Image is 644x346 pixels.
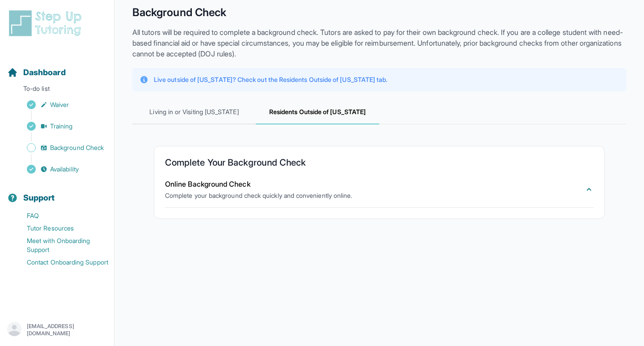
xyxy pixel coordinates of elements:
a: Meet with Onboarding Support [7,235,114,256]
nav: Tabs [132,100,626,124]
p: All tutors will be required to complete a background check. Tutors are asked to pay for their own... [132,27,626,59]
a: Training [7,120,114,132]
a: Background Check [7,141,114,154]
a: Tutor Resources [7,222,114,235]
p: Live outside of [US_STATE]? Check out the Residents Outside of [US_STATE] tab. [154,75,387,84]
span: Availability [50,165,79,174]
span: Waiver [50,100,69,109]
span: Dashboard [23,66,66,79]
p: [EMAIL_ADDRESS][DOMAIN_NAME] [27,323,107,337]
h2: Complete Your Background Check [165,157,593,171]
span: Background Check [50,143,104,152]
a: Waiver [7,98,114,111]
button: Online Background CheckComplete your background check quickly and conveniently online. [165,179,593,200]
img: logo [7,9,87,38]
span: Online Background Check [165,179,250,188]
span: Living in or Visiting [US_STATE] [132,100,256,124]
button: Dashboard [4,52,110,82]
a: Contact Onboarding Support [7,256,114,269]
p: To-do list [4,84,110,97]
h1: Background Check [132,5,626,20]
a: Availability [7,163,114,175]
a: FAQ [7,209,114,222]
a: Dashboard [7,66,66,79]
button: [EMAIL_ADDRESS][DOMAIN_NAME] [7,322,107,338]
p: Complete your background check quickly and conveniently online. [165,191,352,200]
span: Residents Outside of [US_STATE] [256,100,379,124]
span: Training [50,122,73,131]
button: Support [4,177,110,208]
span: Support [23,192,55,204]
